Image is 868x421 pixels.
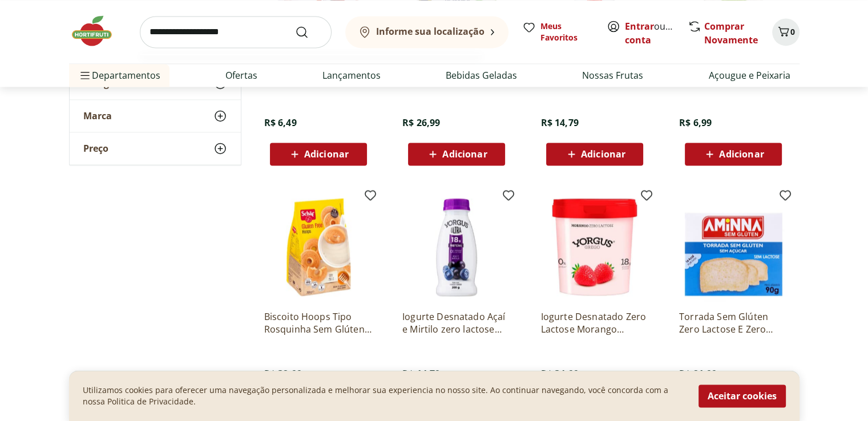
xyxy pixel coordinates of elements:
a: Meus Favoritos [522,21,593,43]
span: Meus Favoritos [540,21,593,43]
a: Iogurte Desnatado Zero Lactose Morango Yorgus 500g [540,310,649,335]
input: search [140,16,332,48]
button: Preço [70,132,241,164]
button: Adicionar [408,143,505,165]
img: Iogurte Desnatado Zero Lactose Morango Yorgus 500g [540,193,649,301]
b: Informe sua localização [376,25,485,38]
p: Utilizamos cookies para oferecer uma navegação personalizada e melhorar sua experiencia no nosso ... [83,384,685,407]
span: Adicionar [581,149,625,159]
span: Adicionar [442,149,487,159]
button: Carrinho [772,18,800,46]
a: Torrada Sem Glúten Zero Lactose E Zero Açúcar Aminna Caixa 90G [679,310,788,335]
button: Adicionar [270,143,367,165]
button: Marca [70,100,241,132]
span: Preço [83,143,108,154]
span: R$ 32,99 [264,367,302,380]
span: Adicionar [304,149,349,159]
span: 0 [790,26,795,37]
span: R$ 26,99 [402,116,440,129]
span: ou [625,19,676,47]
a: Bebidas Geladas [446,68,517,82]
a: Lançamentos [322,68,381,82]
span: R$ 6,99 [679,116,712,129]
span: Marca [83,110,112,122]
span: R$ 21,99 [679,367,717,380]
button: Adicionar [685,143,782,165]
img: Hortifruti [69,14,126,48]
a: Iogurte Desnatado Açaí e Mirtilo zero lactose Yorgus 300g [402,310,511,335]
span: Departamentos [78,62,160,89]
a: Nossas Frutas [582,68,643,82]
span: R$ 34,99 [540,367,578,380]
a: Criar conta [625,20,688,46]
img: Iogurte Desnatado Açaí e Mirtilo zero lactose Yorgus 300g [402,193,511,301]
a: Entrar [625,20,654,33]
button: Informe sua localização [345,16,508,48]
button: Aceitar cookies [699,384,786,407]
span: Adicionar [719,149,764,159]
span: R$ 6,49 [264,116,297,129]
button: Submit Search [295,25,322,39]
a: Comprar Novamente [704,20,758,46]
img: Torrada Sem Glúten Zero Lactose E Zero Açúcar Aminna Caixa 90G [679,193,788,301]
img: Biscoito Hoops Tipo Rosquinha Sem Glúten E Lactose 200G [264,193,373,301]
a: Ofertas [225,68,257,82]
button: Menu [78,62,92,89]
a: Açougue e Peixaria [708,68,790,82]
button: Adicionar [546,143,643,165]
a: Biscoito Hoops Tipo Rosquinha Sem Glúten E Lactose 200G [264,310,373,335]
span: R$ 14,79 [540,116,578,129]
span: R$ 14,79 [402,367,440,380]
